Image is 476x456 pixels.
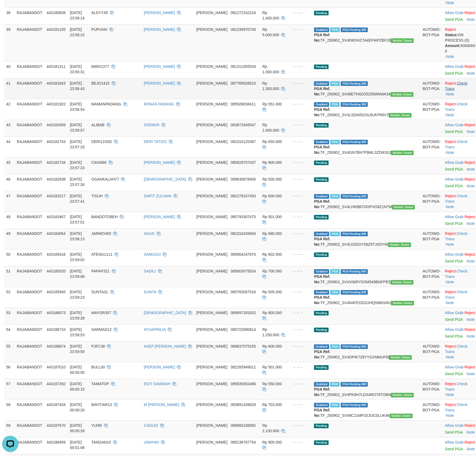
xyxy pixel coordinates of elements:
[445,289,456,294] a: Reject
[467,17,475,21] a: Note
[91,81,110,85] span: BEJO1415
[445,32,475,54] div: ON PROCESS (0) 5000000 0
[464,214,475,219] a: Reject
[70,10,85,20] span: [DATE] 23:56:14
[445,252,463,256] a: Allow Grab
[91,160,106,164] span: CIKA066
[341,139,368,144] span: PGA Pending
[446,92,454,96] a: Note
[196,194,227,198] span: [PERSON_NAME]
[446,392,454,397] a: Note
[262,252,282,256] span: Rp 802.000
[445,122,463,127] a: Allow Grab
[46,160,65,164] span: 443182734
[4,78,15,99] td: 41
[445,371,462,376] a: Send PGA
[289,64,310,69] div: - - -
[445,32,458,37] b: Status:
[464,423,475,427] a: Reject
[312,99,420,119] td: TF_250902_SV4LSDA052SL8UKP66V7
[4,228,15,249] td: 49
[445,269,467,278] a: Check Trans
[144,10,175,15] a: [PERSON_NAME]
[464,440,475,444] a: Reject
[445,365,463,369] a: Allow Grab
[15,266,44,287] td: RAJABANDOT
[46,231,65,235] span: 443184054
[420,136,443,157] td: AUTOWD-BOT-PGA
[196,252,227,256] span: [PERSON_NAME]
[467,430,475,434] a: Note
[314,237,330,246] b: PGA Ref. No:
[46,139,65,144] span: 443182743
[196,177,227,181] span: [PERSON_NAME]
[388,113,411,117] span: Vendor URL: https://service4.1velocity.biz
[445,160,463,164] a: Allow Grab
[70,64,85,74] span: [DATE] 23:56:31
[15,157,44,174] td: RAJABANDOT
[446,242,454,246] a: Note
[445,64,464,68] span: ·
[46,102,65,106] span: 443181922
[144,381,170,386] a: ESTI SAMSIAH
[70,177,85,187] span: [DATE] 23:57:30
[15,191,44,211] td: RAJABANDOT
[445,214,463,219] a: Allow Grab
[445,129,462,134] a: Send PGA
[446,54,454,58] a: Note
[262,160,282,164] span: Rp 900.000
[4,24,15,61] td: 39
[445,139,467,149] a: Check Trans
[144,252,160,256] a: SAMUGO
[445,327,463,331] a: Allow Grab
[46,122,65,127] span: 443182009
[445,334,462,338] a: Send PGA
[144,64,175,68] a: [PERSON_NAME]
[445,344,467,354] a: Check Trans
[91,231,111,235] span: JARWO455
[4,191,15,211] td: 47
[46,252,65,256] span: 443185416
[4,157,15,174] td: 45
[314,145,330,154] b: PGA Ref. No:
[420,24,443,61] td: AUTOWD-BOT-PGA
[467,221,475,225] a: Note
[446,300,454,305] a: Note
[445,10,463,15] a: Allow Grab
[70,252,85,262] span: [DATE] 23:59:02
[144,289,156,294] a: SUNTA
[91,139,112,144] span: DERI123SD
[314,160,328,165] span: Pending
[464,310,475,315] a: Reject
[15,99,44,119] td: RAJABANDOT
[464,365,475,369] a: Reject
[314,86,330,96] b: PGA Ref. No:
[91,102,121,106] span: MAMANPADANG
[230,27,256,31] span: Copy 081339970745 to clipboard
[144,327,166,331] a: AYUAPRILIA
[144,139,167,144] a: DERI TATIZO
[15,61,44,78] td: RAJABANDOT
[91,27,107,31] span: PUPUHH
[445,344,456,348] a: Reject
[341,27,368,32] span: PGA Pending
[70,231,85,241] span: [DATE] 23:58:13
[314,199,330,209] b: PGA Ref. No:
[314,215,328,219] span: Pending
[262,139,282,144] span: Rp 650.000
[445,102,467,111] a: Check Trans
[144,177,186,181] a: [DEMOGRAPHIC_DATA]
[391,150,414,155] span: Vendor URL: https://service4.1velocity.biz
[330,102,340,106] span: Marked by adkaditya
[4,266,15,287] td: 51
[15,136,44,157] td: RAJABANDOT
[312,266,420,287] td: TF_250902_SV4X06RYDSM549BNFPE5
[314,123,328,127] span: Pending
[144,102,174,106] a: RONAS PADANG
[262,122,279,132] span: Rp 2.400.000
[445,167,462,171] a: Send PGA
[4,7,15,24] td: 38
[464,177,475,181] a: Reject
[330,81,340,86] span: Marked by adkaditya
[467,371,475,376] a: Note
